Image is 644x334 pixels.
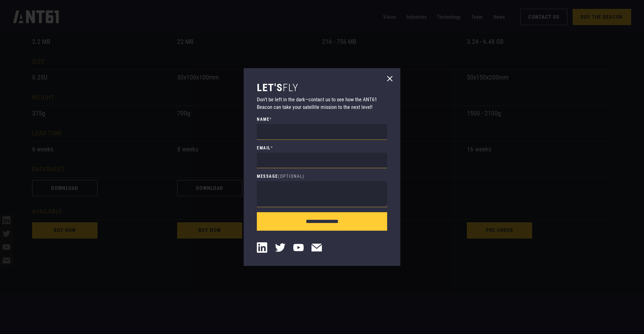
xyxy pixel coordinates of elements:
label: Email [257,145,387,151]
label: name [257,116,387,123]
span: fly [283,82,299,94]
label: Message [257,173,387,180]
p: Don’t be left in the dark—contact us to see how the ANT61 Beacon can take your satellite mission ... [257,96,387,111]
form: Small Beacon - Buy Beacon Contact Form [257,116,387,230]
span: (Optional) [278,174,305,179]
h3: Let's [257,81,387,94]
